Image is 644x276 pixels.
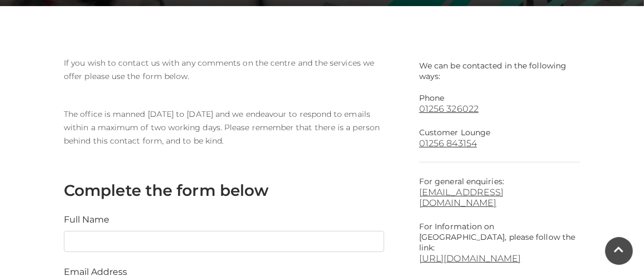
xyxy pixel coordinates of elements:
p: The office is manned [DATE] to [DATE] and we endeavour to respond to emails within a maximum of t... [64,107,384,147]
a: 01256 326022 [419,103,580,114]
p: Phone [419,93,580,103]
h3: Complete the form below [64,181,384,200]
p: Customer Lounge [419,127,580,138]
p: For Information on [GEOGRAPHIC_DATA], please follow the link: [419,221,580,253]
p: If you wish to contact us with any comments on the centre and the services we offer please use th... [64,56,384,83]
p: For general enquiries: [419,176,580,208]
a: [EMAIL_ADDRESS][DOMAIN_NAME] [419,187,580,208]
a: 01256 843154 [419,138,580,149]
a: [URL][DOMAIN_NAME] [419,253,521,264]
label: Full Name [64,213,109,226]
p: We can be contacted in the following ways: [419,56,580,82]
